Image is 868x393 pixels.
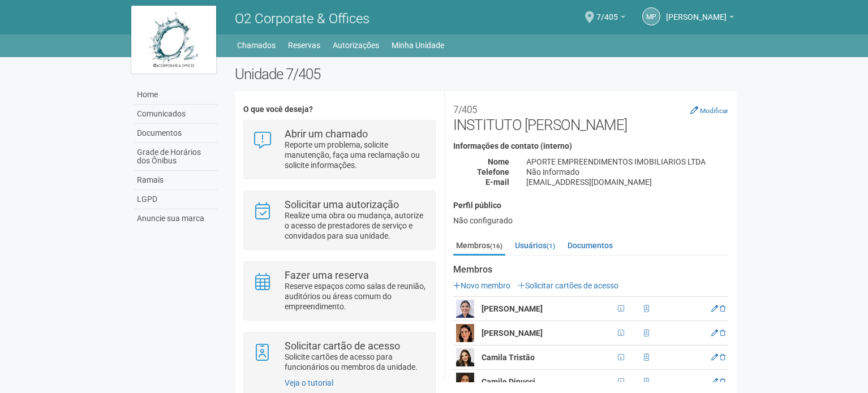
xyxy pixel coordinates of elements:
strong: Nome [488,157,509,166]
a: Novo membro [453,281,510,290]
h2: INSTITUTO [PERSON_NAME] [453,100,728,133]
a: Excluir membro [720,329,725,337]
a: Editar membro [711,305,718,313]
small: (1) [547,242,555,250]
img: user.png [456,348,474,366]
span: 7/405 [596,2,618,21]
h4: Informações de contato (interno) [453,142,728,150]
a: Reservas [288,37,320,53]
a: Chamados [237,37,276,53]
small: 7/405 [453,104,477,115]
img: user.png [456,324,474,342]
small: Modificar [700,107,728,115]
div: Não informado [518,167,737,177]
strong: Abrir um chamado [285,128,368,140]
h2: Unidade 7/405 [235,66,737,83]
h4: Perfil público [453,201,728,210]
a: Membros(16) [453,237,505,256]
img: user.png [456,373,474,391]
a: Modificar [690,106,728,115]
strong: [PERSON_NAME] [482,329,543,338]
strong: Membros [453,265,728,275]
a: Documentos [565,237,616,254]
span: O2 Corporate & Offices [235,11,369,27]
strong: E-mail [485,178,509,187]
a: Grade de Horários dos Ônibus [134,143,218,171]
strong: Fazer uma reserva [285,269,369,281]
a: Home [134,85,218,105]
a: 7/405 [596,14,625,23]
a: Minha Unidade [392,37,444,53]
a: Solicitar cartão de acesso Solicite cartões de acesso para funcionários ou membros da unidade. [252,341,426,372]
a: Solicitar cartões de acesso [518,281,618,290]
strong: Solicitar uma autorização [285,198,399,210]
a: Veja o tutorial [285,378,333,387]
a: Comunicados [134,105,218,124]
strong: Camile Dinucci [482,377,535,386]
strong: Camila Tristão [482,353,535,362]
a: LGPD [134,190,218,209]
small: (16) [490,242,502,250]
a: Solicitar uma autorização Realize uma obra ou mudança, autorize o acesso de prestadores de serviç... [252,200,426,241]
strong: [PERSON_NAME] [482,304,543,313]
a: Editar membro [711,329,718,337]
strong: Telefone [477,167,509,176]
span: Marcia Porto [666,2,727,21]
a: Anuncie sua marca [134,209,218,228]
a: Fazer uma reserva Reserve espaços como salas de reunião, auditórios ou áreas comum do empreendime... [252,270,426,312]
a: Autorizações [333,37,379,53]
p: Reporte um problema, solicite manutenção, faça uma reclamação ou solicite informações. [285,140,427,170]
div: APORTE EMPREENDIMENTOS IMOBILIARIOS LTDA [518,157,737,167]
a: Usuários(1) [512,237,558,254]
p: Realize uma obra ou mudança, autorize o acesso de prestadores de serviço e convidados para sua un... [285,210,427,241]
img: logo.jpg [131,6,216,74]
a: Documentos [134,124,218,143]
div: Não configurado [453,215,728,226]
a: MP [642,7,660,25]
div: [EMAIL_ADDRESS][DOMAIN_NAME] [518,177,737,187]
a: Excluir membro [720,378,725,386]
a: Editar membro [711,353,718,361]
img: user.png [456,300,474,318]
a: Excluir membro [720,305,725,313]
h4: O que você deseja? [243,105,435,114]
strong: Solicitar cartão de acesso [285,340,400,352]
p: Reserve espaços como salas de reunião, auditórios ou áreas comum do empreendimento. [285,281,427,312]
a: Ramais [134,171,218,190]
p: Solicite cartões de acesso para funcionários ou membros da unidade. [285,352,427,372]
a: Editar membro [711,378,718,386]
a: [PERSON_NAME] [666,14,734,23]
a: Abrir um chamado Reporte um problema, solicite manutenção, faça uma reclamação ou solicite inform... [252,129,426,170]
a: Excluir membro [720,353,725,361]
